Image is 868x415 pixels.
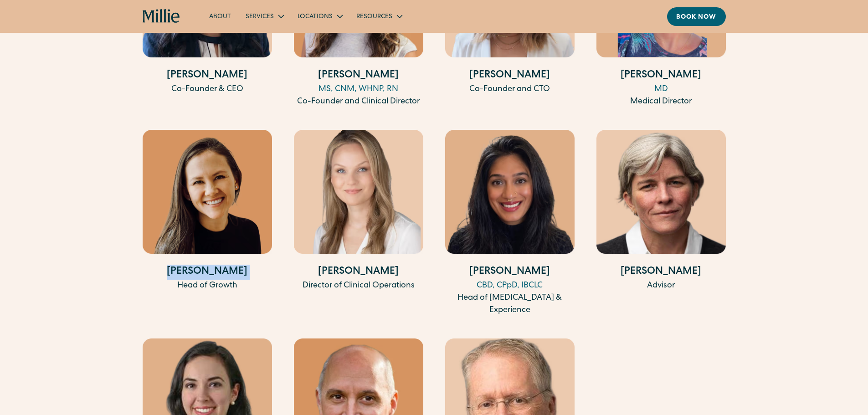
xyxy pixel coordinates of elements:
div: Co-Founder and Clinical Director [294,96,423,108]
a: About [202,9,238,24]
div: Head of Growth [143,280,272,292]
h4: [PERSON_NAME] [445,68,575,83]
div: Resources [349,9,409,24]
h4: [PERSON_NAME] [596,265,726,280]
h4: [PERSON_NAME] [143,265,272,280]
div: Co-Founder & CEO [143,83,272,96]
h4: [PERSON_NAME] [596,68,726,83]
div: Advisor [596,280,726,292]
div: MD [596,83,726,96]
div: Services [238,9,290,24]
div: Services [246,12,274,22]
a: home [143,9,180,24]
h4: [PERSON_NAME] [143,68,272,83]
h4: [PERSON_NAME] [294,68,423,83]
div: Head of [MEDICAL_DATA] & Experience [445,292,575,317]
div: Book now [676,13,717,22]
h4: [PERSON_NAME] [445,265,575,280]
div: Locations [290,9,349,24]
div: MS, CNM, WHNP, RN [294,83,423,96]
div: CBD, CPpD, IBCLC [445,280,575,292]
div: Locations [298,12,333,22]
div: Resources [356,12,392,22]
div: Director of Clinical Operations [294,280,423,292]
div: Medical Director [596,96,726,108]
div: Co-Founder and CTO [445,83,575,96]
a: Book now [667,7,726,26]
h4: [PERSON_NAME] [294,265,423,280]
